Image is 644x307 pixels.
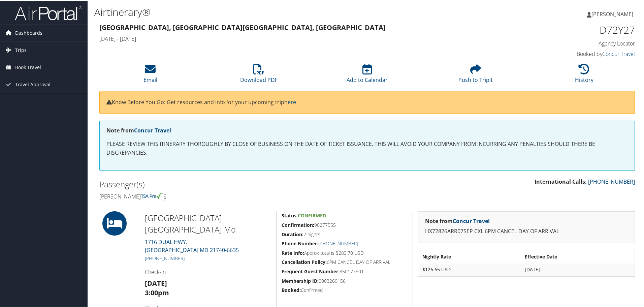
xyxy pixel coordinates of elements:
[509,50,635,57] h4: Booked by
[425,217,490,224] strong: Note from
[425,226,628,235] p: HX72826ARR07SEP CXL:6PM CANCEL DAY OF ARRIVAL
[106,97,628,106] p: Know Before You Go: Get resources and info for your upcoming trip
[282,286,408,293] h5: Confirmed
[587,3,640,24] a: [PERSON_NAME]
[99,178,362,189] h2: Passenger(s)
[282,231,303,237] strong: Duration:
[15,58,41,75] span: Book Travel
[282,268,340,274] strong: Frequent Guest Number:
[145,278,167,287] strong: [DATE]
[521,250,634,262] th: Effective Date
[15,4,82,20] img: airportal-logo.png
[282,286,301,293] strong: Booked:
[145,254,185,261] a: [PHONE_NUMBER]
[145,268,271,275] h4: Check-in
[99,192,362,199] h4: [PERSON_NAME]
[15,75,51,92] span: Travel Approval
[15,41,27,58] span: Trips
[99,22,386,31] strong: [GEOGRAPHIC_DATA], [GEOGRAPHIC_DATA] [GEOGRAPHIC_DATA], [GEOGRAPHIC_DATA]
[282,249,408,256] h5: Approx total is $283.70 USD
[298,212,326,218] span: Confirmed
[106,139,628,156] p: PLEASE REVIEW THIS ITINERARY THOROUGHLY BY CLOSE OF BUSINESS ON THE DATE OF TICKET ISSUANCE. THIS...
[575,67,593,83] a: History
[602,50,635,57] a: Concur Travel
[282,258,408,265] h5: 6PM CANCEL DAY OF ARRIVAL
[282,268,408,274] h5: 850177801
[347,67,388,83] a: Add to Calendar
[282,277,319,283] strong: Membership ID:
[509,39,635,47] h4: Agency Locator
[141,192,163,198] img: tsa-precheck.png
[240,67,278,83] a: Download PDF
[282,258,327,265] strong: Cancellation Policy:
[521,263,634,275] td: [DATE]
[106,126,171,133] strong: Note from
[145,238,239,253] a: 1716 DUAL HWY.[GEOGRAPHIC_DATA] MD 21740-6635
[282,277,408,284] h5: 0003269156
[94,4,458,19] h1: Airtinerary®
[145,287,169,297] strong: 3:00pm
[282,221,408,228] h5: 90277555
[509,22,635,36] h1: D72Y27
[419,263,521,275] td: $126.65 USD
[453,217,490,224] a: Concur Travel
[284,98,296,105] a: here
[458,67,493,83] a: Push to Tripit
[134,126,171,133] a: Concur Travel
[535,177,587,185] strong: International Calls:
[282,249,304,255] strong: Rate Info:
[145,212,271,234] h2: [GEOGRAPHIC_DATA] [GEOGRAPHIC_DATA] Md
[282,212,298,218] strong: Status:
[99,34,498,42] h4: [DATE] - [DATE]
[282,240,318,246] strong: Phone Number:
[318,240,358,246] a: [PHONE_NUMBER]
[282,231,408,237] h5: 2 nights
[143,67,157,83] a: Email
[15,24,42,41] span: Dashboards
[419,250,521,262] th: Nightly Rate
[591,10,633,17] span: [PERSON_NAME]
[282,221,314,227] strong: Confirmation:
[588,177,635,185] a: [PHONE_NUMBER]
